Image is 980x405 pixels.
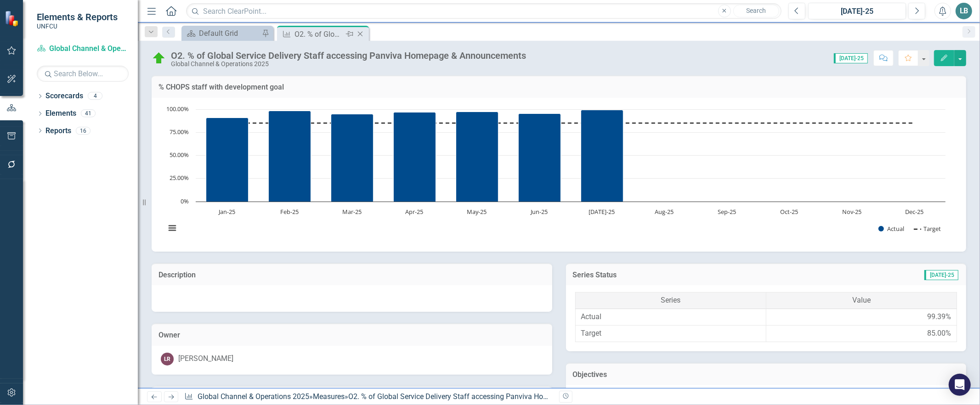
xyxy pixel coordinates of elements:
[159,271,545,279] h3: Description
[718,208,736,216] text: Sep-25
[170,151,189,159] text: 50.00%
[161,105,950,242] svg: Interactive chart
[81,110,96,118] div: 41
[5,11,21,27] img: ClearPoint Strategy
[159,331,545,339] h3: Owner
[878,225,904,233] button: Show Actual
[88,92,102,100] div: 4
[170,128,189,136] text: 75.00%
[295,28,344,40] div: O2. % of Global Service Delivery Staff accessing Panviva Homepage & Announcements
[170,174,189,182] text: 25.00%
[331,114,374,202] path: Mar-25, 94.69. Actual.
[575,292,766,309] th: Series
[406,208,424,216] text: Apr-25
[811,6,903,17] div: [DATE]-25
[171,51,526,61] div: O2. % of Global Service Delivery Staff accessing Panviva Homepage & Announcements
[842,208,861,216] text: Nov-25
[178,354,233,364] div: [PERSON_NAME]
[181,197,189,205] text: 0%
[808,3,906,19] button: [DATE]-25
[766,292,957,309] th: Value
[834,53,868,63] span: [DATE]-25
[269,111,311,202] path: Feb-25, 98.2. Actual.
[733,5,779,17] button: Search
[348,392,630,401] div: O2. % of Global Service Delivery Staff accessing Panviva Homepage & Announcements
[37,44,129,54] a: Global Channel & Operations 2025
[924,270,958,280] span: [DATE]-25
[530,208,548,216] text: Jun-25
[927,312,951,322] div: 99.39%
[956,3,972,19] button: LB
[313,392,345,401] a: Measures
[573,271,789,279] h3: Series Status
[76,127,91,135] div: 16
[914,225,941,233] button: Show Target
[887,225,904,233] text: Actual
[519,113,561,202] path: Jun-25, 95.08. Actual.
[161,105,957,242] div: Chart. Highcharts interactive chart.
[166,105,189,113] text: 100.00%
[927,328,951,339] div: 85.00%
[226,121,917,125] g: Target, series 2 of 2. Line with 12 data points.
[467,208,487,216] text: May-25
[184,392,552,402] div: » »
[186,3,782,19] input: Search ClearPoint...
[581,110,623,202] path: Jul-25, 99.39. Actual.
[206,109,915,202] g: Actual, series 1 of 2. Bar series with 12 bars.
[575,309,766,326] td: Actual
[37,66,129,82] input: Search Below...
[342,208,362,216] text: Mar-25
[37,11,118,22] span: Elements & Reports
[165,221,178,234] button: View chart menu, Chart
[589,208,615,216] text: [DATE]-25
[746,7,766,14] span: Search
[573,371,960,379] h3: Objectives
[218,208,235,216] text: Jan-25
[923,225,941,233] text: Target
[781,208,799,216] text: Oct-25
[161,353,174,366] div: LR
[655,208,674,216] text: Aug-25
[159,83,959,91] h3: % CHOPS staff with development goal
[394,112,436,202] path: Apr-25, 96.64. Actual.
[37,22,118,30] small: UNFCU
[456,112,498,202] path: May-25, 97.41. Actual.
[199,28,260,39] div: Default Grid
[206,118,249,202] path: Jan-25, 90.75. Actual.
[152,51,166,66] img: On Target
[575,325,766,342] td: Target
[45,126,71,136] a: Reports
[905,208,923,216] text: Dec-25
[198,392,309,401] a: Global Channel & Operations 2025
[45,91,83,101] a: Scorecards
[184,28,260,39] a: Default Grid
[45,108,76,119] a: Elements
[171,61,526,67] div: Global Channel & Operations 2025
[949,374,971,396] div: Open Intercom Messenger
[280,208,299,216] text: Feb-25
